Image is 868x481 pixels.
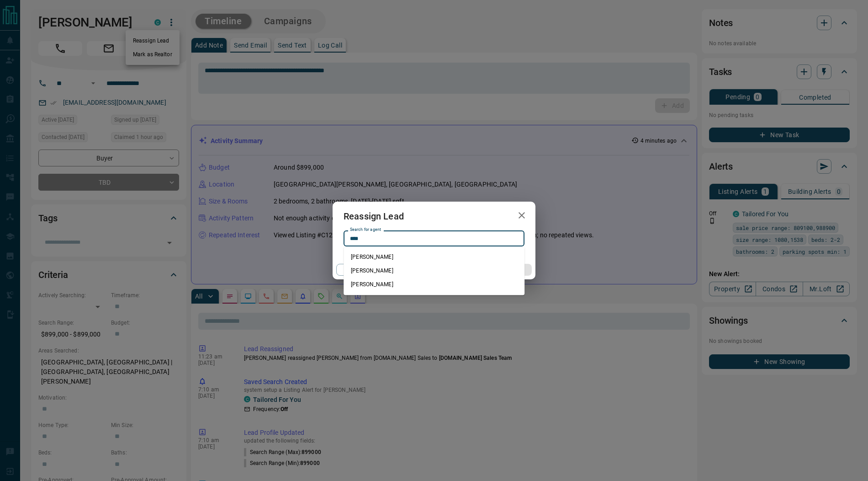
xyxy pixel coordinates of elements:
li: [PERSON_NAME] [344,264,524,278]
li: [PERSON_NAME] [344,278,524,291]
label: Search for agent [350,227,381,233]
button: Cancel [336,264,414,276]
h2: Reassign Lead [333,202,415,231]
li: [PERSON_NAME] [344,250,524,264]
